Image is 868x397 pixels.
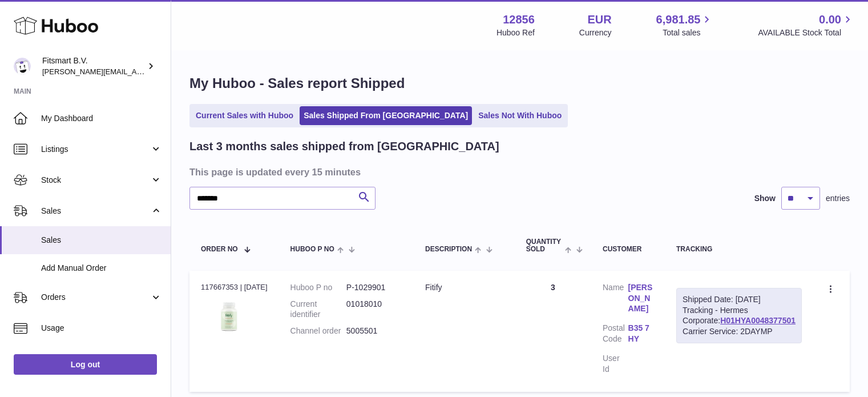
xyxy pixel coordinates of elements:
[189,139,499,154] h2: Last 3 months sales shipped from [GEOGRAPHIC_DATA]
[603,246,653,253] div: Customer
[628,323,654,344] a: B35 7HY
[826,193,850,204] span: entries
[720,316,796,325] a: H01HYA0048377501
[300,106,472,125] a: Sales Shipped From [GEOGRAPHIC_DATA]
[676,246,802,253] div: Tracking
[41,235,162,246] span: Sales
[41,323,162,334] span: Usage
[41,113,162,124] span: My Dashboard
[192,106,297,125] a: Current Sales with Huboo
[579,27,612,38] div: Currency
[290,282,346,293] dt: Huboo P no
[346,326,402,336] dd: 5005501
[42,55,145,77] div: Fitsmart B.V.
[41,175,150,186] span: Stock
[656,12,701,27] span: 6,981.85
[201,282,268,292] div: 117667353 | [DATE]
[201,296,258,336] img: 128561739542540.png
[683,326,796,337] div: Carrier Service: 2DAYMP
[676,288,802,344] div: Tracking - Hermes Corporate:
[603,323,628,347] dt: Postal Code
[189,166,847,178] h3: This page is updated every 15 minutes
[290,299,346,320] dt: Current identifier
[474,106,566,125] a: Sales Not With Huboo
[515,271,591,392] td: 3
[754,193,776,204] label: Show
[758,27,854,38] span: AVAILABLE Stock Total
[503,12,535,27] strong: 12856
[425,282,503,293] div: Fitify
[663,27,713,38] span: Total sales
[526,238,562,253] span: Quantity Sold
[496,27,535,38] div: Huboo Ref
[41,263,162,274] span: Add Manual Order
[346,299,402,320] dd: 01018010
[425,246,472,253] span: Description
[41,144,150,155] span: Listings
[346,282,402,293] dd: P-1029901
[603,282,628,318] dt: Name
[819,12,841,27] span: 0.00
[290,246,334,253] span: Huboo P no
[656,12,714,38] a: 6,981.85 Total sales
[41,206,150,216] span: Sales
[41,292,150,303] span: Orders
[603,353,628,375] dt: User Id
[189,74,850,93] h1: My Huboo - Sales report Shipped
[587,12,611,27] strong: EUR
[683,294,796,305] div: Shipped Date: [DATE]
[14,58,31,75] img: jonathan@leaderoo.com
[290,326,346,336] dt: Channel order
[628,282,654,315] a: [PERSON_NAME]
[758,12,854,38] a: 0.00 AVAILABLE Stock Total
[42,67,229,76] span: [PERSON_NAME][EMAIL_ADDRESS][DOMAIN_NAME]
[201,246,238,253] span: Order No
[14,354,157,375] a: Log out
